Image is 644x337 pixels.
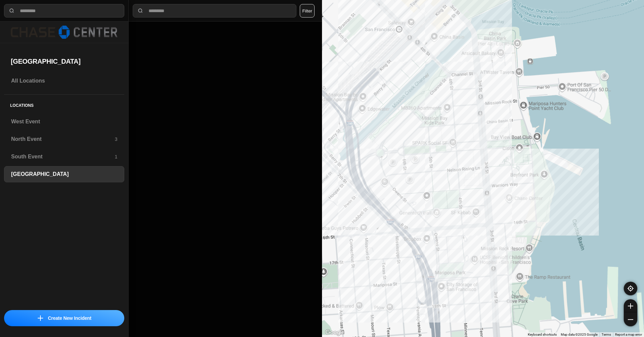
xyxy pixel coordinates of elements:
img: icon [38,315,43,321]
h3: North Event [11,135,115,143]
a: Terms (opens in new tab) [602,333,611,336]
p: Create New Incident [48,315,91,321]
button: Filter [300,4,315,18]
p: 3 [115,136,118,143]
a: Report a map error [615,333,642,336]
button: zoom-in [624,299,637,313]
button: Keyboard shortcuts [528,332,557,337]
h3: South Event [11,153,115,161]
img: search [8,7,15,14]
a: South Event1 [4,149,124,165]
a: North Event3 [4,131,124,147]
h3: All Locations [11,77,117,85]
p: 1 [115,153,118,160]
img: zoom-in [628,303,633,309]
img: zoom-out [628,317,633,322]
a: West Event [4,114,124,130]
button: zoom-out [624,313,637,326]
a: Open this area in Google Maps (opens a new window) [324,328,346,337]
a: All Locations [4,73,124,89]
img: recenter [627,285,634,292]
h2: [GEOGRAPHIC_DATA] [11,57,118,66]
h3: West Event [11,118,117,126]
img: logo [11,26,118,39]
span: Map data ©2025 Google [561,333,598,336]
button: recenter [624,282,637,295]
img: Google [324,328,346,337]
h5: Locations [4,95,124,114]
button: iconCreate New Incident [4,310,124,326]
a: [GEOGRAPHIC_DATA] [4,166,124,182]
img: search [137,7,144,14]
h3: [GEOGRAPHIC_DATA] [11,170,117,178]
